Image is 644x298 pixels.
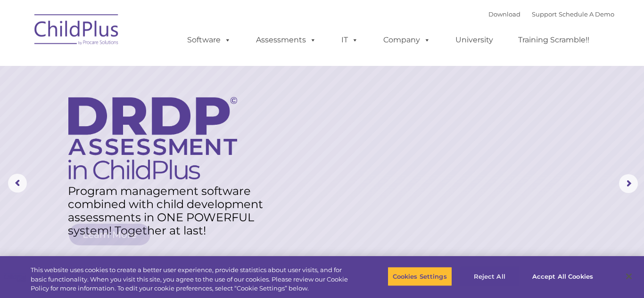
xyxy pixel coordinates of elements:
[460,266,519,286] button: Reject All
[488,10,614,18] font: |
[68,97,237,179] img: DRDP Assessment in ChildPlus
[30,8,124,55] img: ChildPlus by Procare Solutions
[559,10,614,18] a: Schedule A Demo
[532,10,557,18] a: Support
[247,31,326,49] a: Assessments
[178,31,240,49] a: Software
[488,10,520,18] a: Download
[69,224,150,245] a: Learn More
[374,31,440,49] a: Company
[131,62,160,69] span: Last name
[31,266,354,293] div: This website uses cookies to create a better user experience, provide statistics about user visit...
[68,185,274,237] rs-layer: Program management software combined with child development assessments in ONE POWERFUL system! T...
[446,31,503,49] a: University
[388,266,452,286] button: Cookies Settings
[619,266,639,287] button: Close
[509,31,599,49] a: Training Scramble!!
[332,31,368,49] a: IT
[527,266,598,286] button: Accept All Cookies
[131,101,171,108] span: Phone number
